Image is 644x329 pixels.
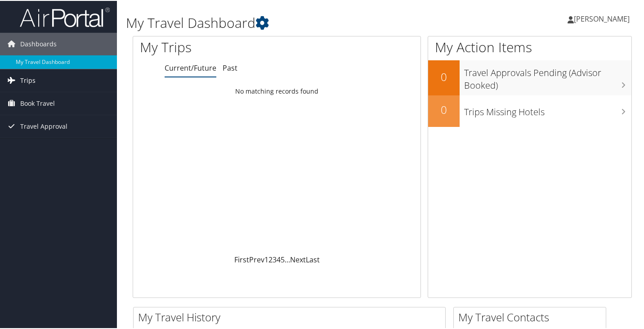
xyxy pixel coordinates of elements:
[458,309,606,324] h2: My Travel Contacts
[140,37,294,56] h1: My Trips
[574,13,630,23] span: [PERSON_NAME]
[223,62,237,72] a: Past
[20,32,57,54] span: Dashboards
[138,309,445,324] h2: My Travel History
[264,254,268,264] a: 1
[568,5,639,32] a: [PERSON_NAME]
[133,82,420,99] td: No matching records found
[20,91,55,114] span: Book Travel
[20,114,67,137] span: Travel Approval
[285,254,290,264] span: …
[428,37,631,56] h1: My Action Items
[126,13,468,32] h1: My Travel Dashboard
[464,61,631,91] h3: Travel Approvals Pending (Advisor Booked)
[428,59,631,94] a: 0Travel Approvals Pending (Advisor Booked)
[20,6,110,27] img: airportal-logo.png
[249,254,264,264] a: Prev
[165,62,216,72] a: Current/Future
[277,254,281,264] a: 4
[290,254,306,264] a: Next
[428,101,460,117] h2: 0
[268,254,273,264] a: 2
[20,68,36,91] span: Trips
[464,100,631,117] h3: Trips Missing Hotels
[306,254,320,264] a: Last
[234,254,249,264] a: First
[281,254,285,264] a: 5
[273,254,277,264] a: 3
[428,68,460,84] h2: 0
[428,95,631,126] a: 0Trips Missing Hotels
